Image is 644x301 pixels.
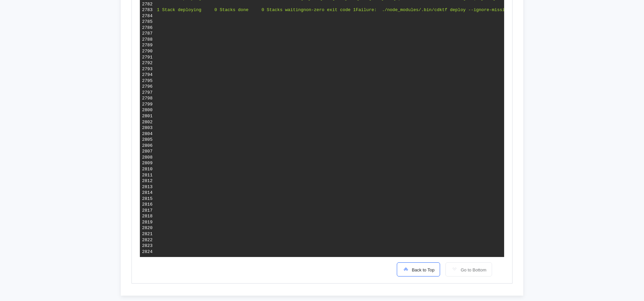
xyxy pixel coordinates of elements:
[142,48,153,54] div: 2790
[142,13,153,19] div: 2784
[304,7,356,12] span: non-zero exit code 1
[142,237,153,243] div: 2822
[142,119,153,125] div: 2802
[142,101,153,107] div: 2799
[142,160,153,166] div: 2809
[142,178,153,184] div: 2812
[451,266,458,272] img: scroll-to-icon-light-gray.svg
[142,137,153,143] div: 2805
[142,113,153,119] div: 2801
[142,190,153,196] div: 2814
[142,166,153,172] div: 2810
[142,107,153,113] div: 2800
[142,84,153,90] div: 2796
[397,262,440,276] button: Back to Top
[142,19,153,25] div: 2785
[157,7,304,12] span: 1 Stack deploying 0 Stacks done 0 Stacks waiting
[142,78,153,84] div: 2795
[142,95,153,101] div: 2798
[142,249,153,255] div: 2824
[142,208,153,214] div: 2817
[142,219,153,225] div: 2819
[142,202,153,208] div: 2816
[445,262,492,276] button: Go to Bottom
[142,148,153,155] div: 2807
[142,7,153,13] div: 2783
[142,131,153,137] div: 2804
[142,31,153,37] div: 2787
[142,172,153,178] div: 2811
[142,25,153,31] div: 2786
[142,243,153,249] div: 2823
[142,225,153,231] div: 2820
[142,66,153,72] div: 2793
[142,143,153,149] div: 2806
[458,267,486,272] span: Go to Bottom
[142,184,153,190] div: 2813
[142,72,153,78] div: 2794
[142,60,153,66] div: 2792
[142,196,153,202] div: 2815
[142,155,153,161] div: 2808
[142,231,153,237] div: 2821
[142,37,153,43] div: 2788
[142,213,153,219] div: 2818
[142,54,153,60] div: 2791
[409,267,435,272] span: Back to Top
[142,125,153,131] div: 2803
[402,266,409,272] img: scroll-to-icon.svg
[142,42,153,48] div: 2789
[142,1,153,7] div: 2782
[142,90,153,96] div: 2797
